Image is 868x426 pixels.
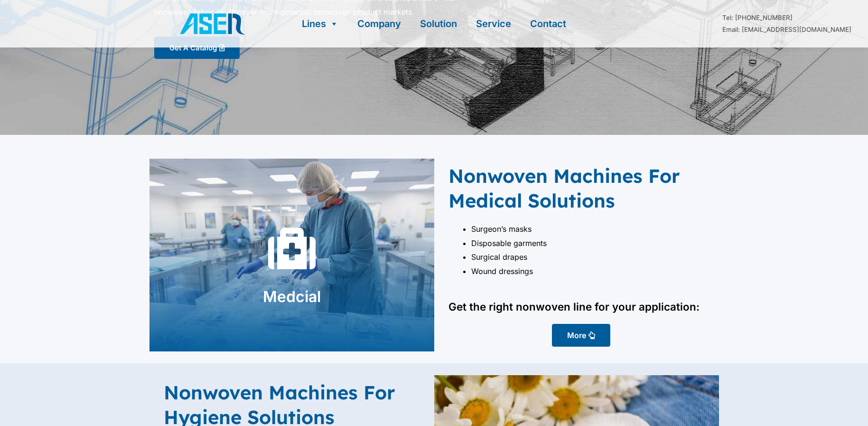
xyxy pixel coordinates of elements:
li: Surgical drapes [471,250,714,265]
h2: Nonwoven Machines For Medical Solutions [448,163,714,213]
span: Get A Catalog [169,44,217,51]
li: Disposable garments [471,237,714,251]
p: Get the right nonwoven line for your application: [448,300,714,313]
div: Medcial [154,287,429,307]
a: ASEN Nonwoven Machinery [177,18,247,28]
a: Tel: [PHONE_NUMBER] [722,14,793,21]
a: Get A Catalog [154,37,240,59]
a: Email: [EMAIL_ADDRESS][DOMAIN_NAME] [722,26,851,33]
li: Surgeon’s masks [471,222,714,237]
li: Wound dressings [471,265,714,279]
a: More [552,324,610,347]
span: More [567,331,586,339]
